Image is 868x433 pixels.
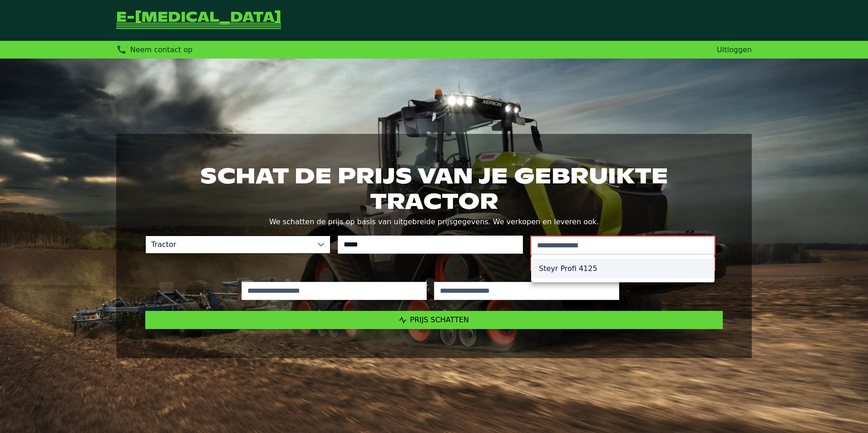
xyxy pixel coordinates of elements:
[145,311,723,329] button: Prijs schatten
[410,315,469,324] span: Prijs schatten
[145,163,723,214] h1: Schat de prijs van je gebruikte tractor
[717,45,752,54] a: Uitloggen
[116,44,192,55] div: Neem contact op
[130,45,192,54] span: Neem contact op
[532,255,714,282] ul: Option List
[145,216,723,228] p: We schatten de prijs op basis van uitgebreide prijsgegevens. We verkopen en leveren ook.
[532,259,714,278] li: Steyr Profi 4125
[146,236,312,253] span: Tractor
[530,257,715,271] small: Selecteer een model uit de suggesties
[116,11,281,30] a: Terug naar de startpagina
